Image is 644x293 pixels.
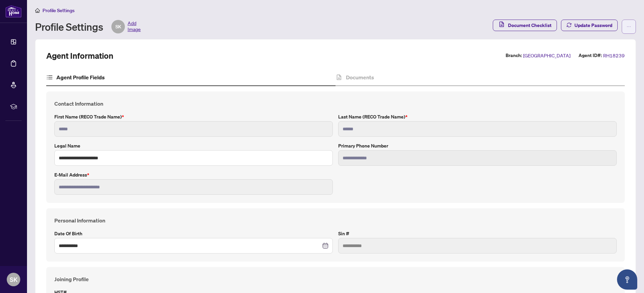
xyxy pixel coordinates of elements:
h2: Agent Information [46,50,113,61]
h4: Agent Profile Fields [56,73,105,81]
label: E-mail Address [54,171,333,179]
span: Document Checklist [508,20,552,31]
span: Profile Settings [43,7,75,14]
label: Agent ID#: [579,52,602,59]
label: Primary Phone Number [338,142,617,150]
span: ellipsis [626,24,631,29]
span: Update Password [574,20,612,31]
span: SK [10,275,18,284]
label: Sin # [338,230,617,237]
h4: Joining Profile [54,275,617,283]
h4: Contact Information [54,100,617,108]
label: Last Name (RECO Trade Name) [338,113,617,121]
img: logo [5,5,22,18]
label: Branch: [506,52,522,59]
span: Add Image [128,20,141,33]
h4: Documents [346,73,374,81]
span: SK [115,23,121,30]
button: Open asap [617,269,637,290]
button: Document Checklist [493,20,557,31]
div: Profile Settings [35,20,141,33]
span: RH18239 [603,52,625,59]
label: First Name (RECO Trade Name) [54,113,333,121]
span: [GEOGRAPHIC_DATA] [523,52,570,59]
label: Date of Birth [54,230,333,237]
h4: Personal Information [54,216,617,224]
button: Update Password [561,20,618,31]
span: home [35,8,40,13]
label: Legal Name [54,142,333,150]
